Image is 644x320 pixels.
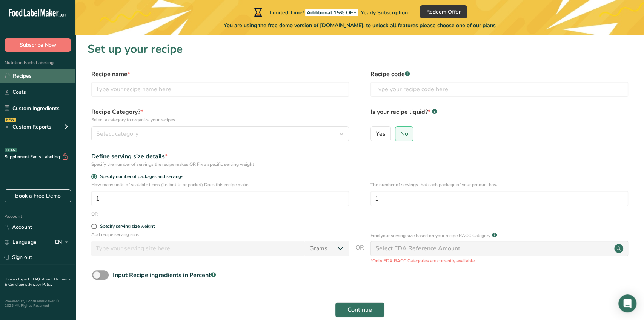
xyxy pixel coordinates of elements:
label: Recipe Category? [91,107,349,123]
p: The number of servings that each package of your product has. [370,181,628,188]
a: Hire an Expert . [5,277,31,282]
div: Custom Reports [5,123,51,131]
button: Continue [335,302,384,317]
span: Subscribe Now [20,41,56,49]
label: Recipe code [370,70,628,79]
button: Subscribe Now [5,38,71,52]
div: OR [91,211,98,217]
p: Find your serving size based on your recipe RACC Category [370,232,490,239]
a: About Us . [42,277,60,282]
div: Specify serving size weight [100,224,155,229]
div: BETA [5,148,17,152]
span: You are using the free demo version of [DOMAIN_NAME], to unlock all features please choose one of... [224,21,496,29]
span: Continue [347,305,372,314]
div: Define serving size details [91,152,349,161]
div: EN [55,238,71,247]
div: Powered By FoodLabelMaker © 2025 All Rights Reserved [5,299,71,308]
span: Redeem Offer [426,8,461,16]
p: *Only FDA RACC Categories are currently available [370,257,628,264]
a: FAQ . [33,277,42,282]
span: Yearly Subscription [361,9,408,16]
label: Recipe name [91,70,349,79]
label: Is your recipe liquid? [370,107,628,123]
button: Select category [91,126,349,141]
span: Additional 15% OFF [305,9,358,16]
span: No [400,130,408,138]
p: Add recipe serving size. [91,231,349,238]
p: Select a category to organize your recipes [91,116,349,123]
input: Type your recipe code here [370,82,628,97]
span: plans [483,22,496,29]
div: Select FDA Reference Amount [375,244,460,253]
input: Type your recipe name here [91,82,349,97]
a: Language [5,236,37,249]
div: Open Intercom Messenger [618,294,636,312]
input: Type your serving size here [91,241,305,256]
p: How many units of sealable items (i.e. bottle or packet) Does this recipe make. [91,181,349,188]
a: Book a Free Demo [5,189,71,202]
button: Redeem Offer [420,5,467,18]
div: Input Recipe ingredients in Percent [113,271,216,280]
h1: Set up your recipe [88,41,632,58]
div: Limited Time! [252,8,408,17]
div: NEW [5,118,16,122]
a: Terms & Conditions . [5,277,71,287]
a: Privacy Policy [29,282,52,287]
span: Specify number of packages and servings [97,174,183,179]
div: Specify the number of servings the recipe makes OR Fix a specific serving weight [91,161,349,168]
span: Yes [376,130,386,138]
span: Select category [96,129,138,138]
span: OR [355,243,364,264]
